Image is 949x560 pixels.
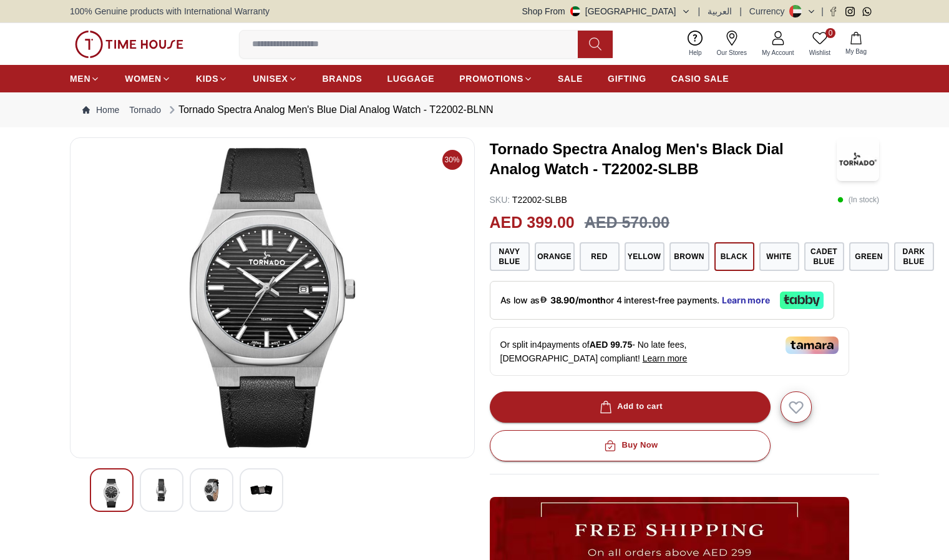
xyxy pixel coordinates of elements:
h3: AED 570.00 [585,211,669,235]
a: Whatsapp [862,7,872,16]
a: Instagram [845,7,855,16]
span: KIDS [196,72,218,85]
button: Shop From[GEOGRAPHIC_DATA] [522,5,691,17]
button: Cadet Blue [804,242,844,271]
button: Green [849,242,889,271]
img: Tornado Spectra Analog Men's Blue Dial Analog Watch - T22002-BLNN [150,479,173,501]
h3: Tornado Spectra Analog Men's Black Dial Analog Watch - T22002-SLBB [490,139,837,179]
button: العربية [708,5,732,17]
a: Help [681,28,709,60]
button: Buy Now [490,430,771,461]
h2: AED 399.00 [490,211,575,235]
span: SALE [558,72,583,85]
div: Or split in 4 payments of - No late fees, [DEMOGRAPHIC_DATA] compliant! [490,327,849,376]
img: ... [75,31,183,58]
img: Tornado Spectra Analog Men's Blue Dial Analog Watch - T22002-BLNN [250,479,273,501]
a: CASIO SALE [671,67,729,90]
span: Wishlist [804,48,835,57]
span: 100% Genuine products with International Warranty [70,5,270,17]
img: Tornado Spectra Analog Men's Blue Dial Analog Watch - T22002-BLNN [80,148,464,448]
div: Currency [749,5,790,17]
img: Tornado Spectra Analog Men's Blue Dial Analog Watch - T22002-BLNN [200,479,223,501]
button: White [759,242,799,271]
div: Buy Now [601,438,658,453]
button: Black [714,242,754,271]
a: GIFTING [608,67,646,90]
button: Dark Blue [894,242,934,271]
a: Tornado [129,104,161,116]
span: Help [684,48,707,57]
span: | [821,5,824,17]
button: My Bag [838,29,874,59]
span: CASIO SALE [671,72,729,85]
a: BRANDS [323,67,363,90]
span: PROMOTIONS [459,72,523,85]
img: Tamara [786,336,839,354]
span: WOMEN [125,72,162,85]
span: 30% [442,150,462,170]
p: ( In stock ) [837,194,879,206]
a: PROMOTIONS [459,67,533,90]
a: KIDS [196,67,228,90]
div: Add to cart [597,400,663,414]
a: WOMEN [125,67,171,90]
img: Tornado Spectra Analog Men's Blue Dial Analog Watch - T22002-BLNN [100,479,123,508]
span: 0 [825,28,835,38]
img: Tornado Spectra Analog Men's Black Dial Analog Watch - T22002-SLBB [837,137,879,181]
a: Home [82,104,119,116]
button: Brown [669,242,709,271]
a: UNISEX [253,67,297,90]
button: Add to cart [490,391,771,423]
a: SALE [558,67,583,90]
span: Our Stores [712,48,752,57]
a: MEN [70,67,100,90]
img: United Arab Emirates [570,6,580,16]
span: LUGGAGE [387,72,435,85]
button: Red [580,242,620,271]
a: Our Stores [709,28,754,60]
a: Facebook [829,7,838,16]
span: My Account [757,48,799,57]
span: AED 99.75 [590,340,632,350]
span: UNISEX [253,72,288,85]
a: 0Wishlist [802,28,838,60]
span: MEN [70,72,90,85]
button: Navy blue [490,242,530,271]
p: T22002-SLBB [490,194,567,206]
nav: Breadcrumb [70,92,879,127]
button: Yellow [625,242,664,271]
div: Tornado Spectra Analog Men's Blue Dial Analog Watch - T22002-BLNN [166,102,494,117]
span: SKU : [490,195,510,205]
button: Orange [535,242,575,271]
span: | [698,5,701,17]
span: GIFTING [608,72,646,85]
a: LUGGAGE [387,67,435,90]
span: Learn more [643,353,688,363]
span: BRANDS [323,72,363,85]
span: | [739,5,742,17]
span: My Bag [840,47,872,56]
